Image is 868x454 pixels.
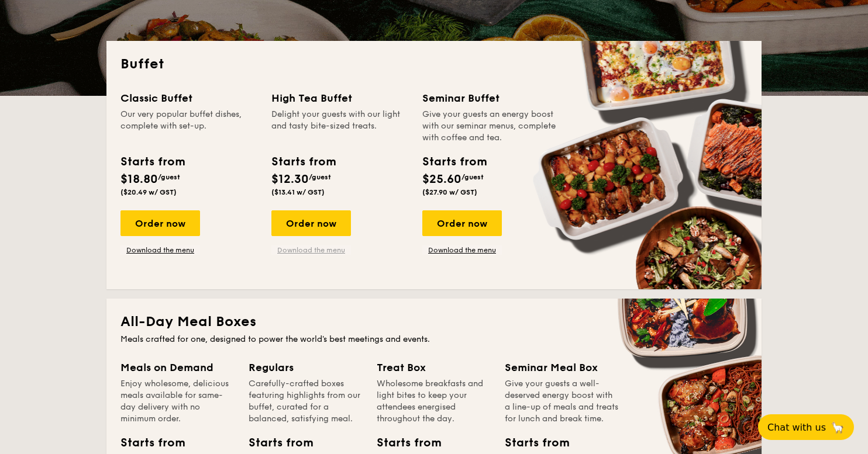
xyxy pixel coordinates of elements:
[158,173,180,181] span: /guest
[120,378,235,425] div: Enjoy wholesome, delicious meals available for same-day delivery with no minimum order.
[505,434,557,452] div: Starts from
[271,153,335,171] div: Starts from
[422,172,461,186] span: $25.60
[309,173,331,181] span: /guest
[120,334,748,345] div: Meals crafted for one, designed to power the world's best meetings and events.
[249,434,301,452] div: Starts from
[422,210,502,236] div: Order now
[120,245,200,255] a: Download the menu
[422,153,486,171] div: Starts from
[767,422,826,433] span: Chat with us
[377,434,429,452] div: Starts from
[422,109,559,144] div: Give your guests an energy boost with our seminar menus, complete with coffee and tea.
[271,172,309,186] span: $12.30
[422,188,477,196] span: ($27.90 w/ GST)
[422,245,502,255] a: Download the menu
[831,421,845,434] span: 🦙
[271,188,325,196] span: ($13.41 w/ GST)
[249,359,363,376] div: Regulars
[461,173,484,181] span: /guest
[758,414,854,440] button: Chat with us🦙
[120,172,158,186] span: $18.80
[271,210,351,236] div: Order now
[422,90,559,106] div: Seminar Buffet
[120,210,200,236] div: Order now
[271,90,408,106] div: High Tea Buffet
[120,90,257,106] div: Classic Buffet
[120,188,177,196] span: ($20.49 w/ GST)
[120,313,748,331] h2: All-Day Meal Boxes
[120,434,173,452] div: Starts from
[249,378,363,425] div: Carefully-crafted boxes featuring highlights from our buffet, curated for a balanced, satisfying ...
[120,153,184,171] div: Starts from
[120,109,257,144] div: Our very popular buffet dishes, complete with set-up.
[377,378,491,425] div: Wholesome breakfasts and light bites to keep your attendees energised throughout the day.
[271,109,408,144] div: Delight your guests with our light and tasty bite-sized treats.
[377,359,491,376] div: Treat Box
[120,359,235,376] div: Meals on Demand
[505,378,619,425] div: Give your guests a well-deserved energy boost with a line-up of meals and treats for lunch and br...
[120,55,748,74] h2: Buffet
[505,359,619,376] div: Seminar Meal Box
[271,245,351,255] a: Download the menu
